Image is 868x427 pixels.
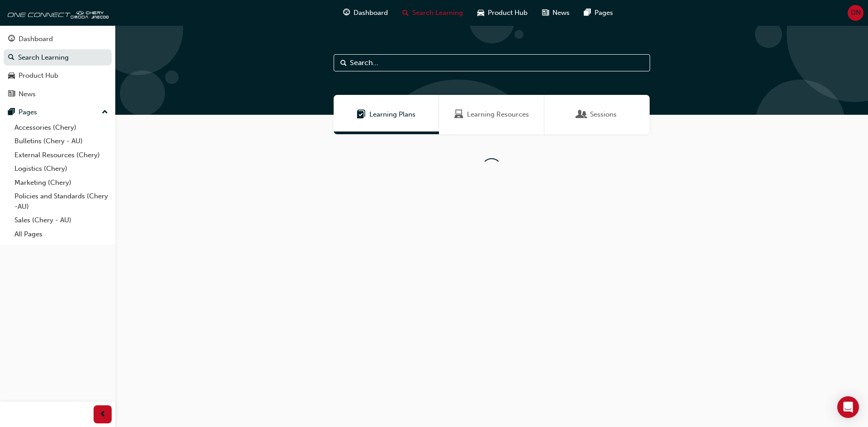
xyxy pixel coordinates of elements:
a: All Pages [11,227,112,241]
div: Product Hub [19,70,58,81]
span: news-icon [542,7,549,19]
span: prev-icon [99,409,106,420]
span: Sessions [590,109,617,120]
a: SessionsSessions [544,95,650,134]
span: Product Hub [488,8,528,18]
button: Pages [4,104,112,121]
span: Dashboard [354,8,388,18]
span: pages-icon [8,108,15,117]
span: Learning Resources [454,109,463,120]
div: Dashboard [19,34,53,44]
button: DN [848,5,863,21]
span: Learning Plans [369,109,415,120]
a: Search Learning [4,49,112,66]
a: Sales (Chery - AU) [11,213,112,227]
span: Search [340,58,347,68]
a: Policies and Standards (Chery -AU) [11,189,112,213]
button: DashboardSearch LearningProduct HubNews [4,29,112,104]
a: Product Hub [4,67,112,84]
span: news-icon [8,90,15,99]
input: Search... [334,54,650,71]
img: oneconnect [5,4,108,22]
span: Sessions [577,109,586,120]
span: Pages [594,8,613,18]
a: car-iconProduct Hub [470,4,535,22]
span: News [552,8,570,18]
a: Learning PlansLearning Plans [334,95,439,134]
span: up-icon [102,107,108,118]
div: Open Intercom Messenger [837,396,859,418]
span: guage-icon [343,7,350,19]
a: Dashboard [4,31,112,47]
span: DN [851,8,861,18]
a: search-iconSearch Learning [395,4,470,22]
a: Marketing (Chery) [11,176,112,190]
div: News [19,89,36,99]
span: car-icon [8,72,15,80]
span: Learning Resources [467,109,529,120]
span: guage-icon [8,35,15,43]
span: pages-icon [584,7,591,19]
span: car-icon [477,7,484,19]
a: pages-iconPages [577,4,620,22]
span: search-icon [402,7,409,19]
span: Learning Plans [357,109,366,120]
a: External Resources (Chery) [11,148,112,162]
a: News [4,86,112,103]
a: Accessories (Chery) [11,121,112,135]
span: Search Learning [412,8,463,18]
a: Logistics (Chery) [11,162,112,176]
a: Learning ResourcesLearning Resources [439,95,544,134]
span: search-icon [8,54,14,62]
a: news-iconNews [535,4,577,22]
a: guage-iconDashboard [336,4,395,22]
a: Bulletins (Chery - AU) [11,134,112,148]
div: Pages [19,107,37,117]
